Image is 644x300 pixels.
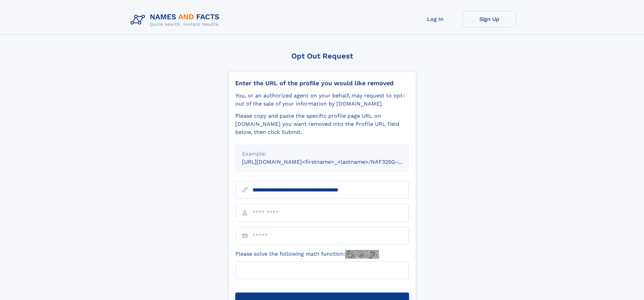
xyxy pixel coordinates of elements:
div: Opt Out Request [228,52,416,60]
img: Logo Names and Facts [128,11,225,29]
div: Please copy and paste the specific profile page URL on [DOMAIN_NAME] you want removed into the Pr... [235,112,409,136]
div: You, or an authorized agent on your behalf, may request to opt-out of the sale of your informatio... [235,92,409,108]
div: Enter the URL of the profile you would like removed [235,79,409,87]
a: Sign Up [462,11,517,27]
small: [URL][DOMAIN_NAME]<firstname>_<lastname>/NAF325G-xxxxxxxx [242,159,422,165]
div: Example: [242,150,402,158]
a: Log In [408,11,462,27]
label: Please solve the following math function: [235,250,379,259]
